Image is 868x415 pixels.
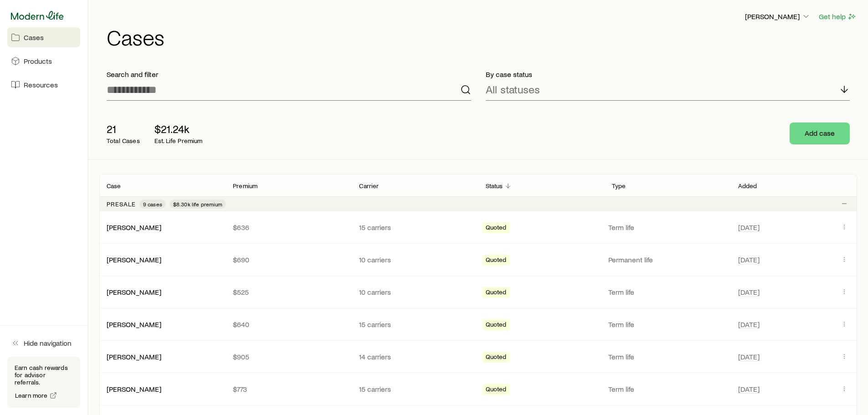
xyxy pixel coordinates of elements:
div: [PERSON_NAME] [107,384,161,394]
span: Products [24,56,52,66]
a: [PERSON_NAME] [107,384,161,393]
p: 15 carriers [359,384,471,394]
span: [DATE] [738,384,760,394]
a: Cases [7,27,80,47]
a: Resources [7,75,80,95]
a: [PERSON_NAME] [107,287,161,296]
button: Add case [790,123,850,144]
span: [DATE] [738,352,760,361]
p: 15 carriers [359,223,471,232]
p: $525 [233,287,344,297]
p: 10 carriers [359,255,471,264]
p: Term life [608,223,727,232]
button: Get help [818,11,857,22]
p: Est. Life Premium [154,137,203,144]
div: [PERSON_NAME] [107,320,161,329]
span: [DATE] [738,223,760,232]
span: Quoted [486,385,507,395]
a: [PERSON_NAME] [107,255,161,264]
span: [DATE] [738,320,760,329]
p: Carrier [359,182,379,190]
p: Search and filter [107,70,471,79]
div: Earn cash rewards for advisor referrals.Learn more [7,357,80,408]
p: All statuses [486,83,540,96]
div: [PERSON_NAME] [107,255,161,265]
a: Products [7,51,80,71]
button: Hide navigation [7,333,80,353]
p: Total Cases [107,137,140,144]
p: $690 [233,255,344,264]
p: 10 carriers [359,287,471,297]
a: [PERSON_NAME] [107,223,161,231]
p: 15 carriers [359,320,471,329]
p: Presale [107,200,136,208]
div: [PERSON_NAME] [107,352,161,362]
p: $21.24k [154,123,203,135]
p: Type [612,182,626,190]
a: [PERSON_NAME] [107,352,161,361]
p: Premium [233,182,257,190]
span: Cases [24,33,44,42]
button: [PERSON_NAME] [745,11,811,22]
p: Added [738,182,757,190]
span: Quoted [486,224,507,233]
p: Term life [608,352,727,361]
p: 21 [107,123,140,135]
p: $636 [233,223,344,232]
p: Permanent life [608,255,727,264]
p: Status [486,182,503,190]
span: Learn more [15,392,48,399]
span: Resources [24,80,58,89]
p: Earn cash rewards for advisor referrals. [15,364,73,386]
p: Term life [608,384,727,394]
span: Hide navigation [24,338,72,348]
h1: Cases [107,26,857,48]
span: Quoted [486,353,507,363]
span: 9 cases [143,200,162,208]
span: Quoted [486,321,507,330]
p: By case status [486,70,850,79]
span: [DATE] [738,255,760,264]
span: Quoted [486,256,507,266]
p: $905 [233,352,344,361]
p: Term life [608,320,727,329]
p: 14 carriers [359,352,471,361]
p: Case [107,182,121,190]
a: [PERSON_NAME] [107,320,161,328]
span: Quoted [486,288,507,298]
div: [PERSON_NAME] [107,223,161,232]
p: Term life [608,287,727,297]
p: $640 [233,320,344,329]
div: [PERSON_NAME] [107,287,161,297]
p: $773 [233,384,344,394]
span: $8.30k life premium [173,200,222,208]
p: [PERSON_NAME] [745,12,811,21]
span: [DATE] [738,287,760,297]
